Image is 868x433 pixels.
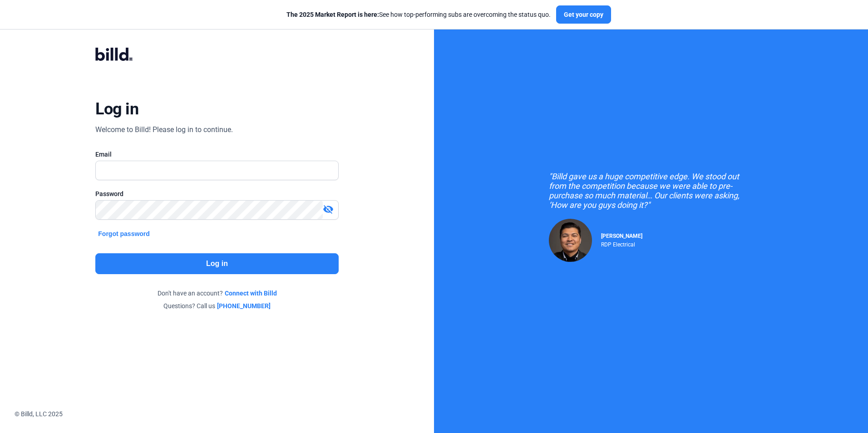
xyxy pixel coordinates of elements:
span: The 2025 Market Report is here: [286,11,379,18]
div: "Billd gave us a huge competitive edge. We stood out from the competition because we were able to... [549,172,753,210]
div: Log in [95,99,138,119]
div: Don't have an account? [95,289,338,298]
span: [PERSON_NAME] [601,233,642,239]
a: [PHONE_NUMBER] [217,301,271,310]
a: Connect with Billd [225,289,277,298]
button: Get your copy [556,5,611,24]
div: RDP Electrical [601,239,642,248]
div: Welcome to Billd! Please log in to continue. [95,124,233,135]
button: Log in [95,253,338,274]
div: Email [95,150,338,159]
img: Raul Pacheco [549,219,592,262]
div: See how top-performing subs are overcoming the status quo. [286,10,551,19]
mat-icon: visibility_off [323,204,334,215]
div: Password [95,189,338,198]
button: Forgot password [95,229,153,239]
div: Questions? Call us [95,301,338,310]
